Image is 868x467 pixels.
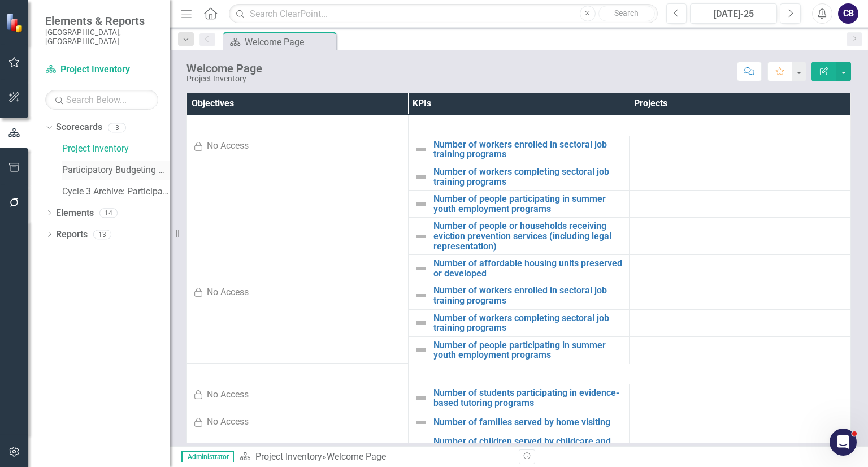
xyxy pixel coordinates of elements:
span: Search [614,8,639,18]
a: Scorecards [56,121,102,134]
input: Search Below... [45,90,158,110]
a: Number of workers enrolled in sectoral job training programs [433,286,624,305]
div: 3 [108,123,126,132]
td: Double-Click to Edit Right Click for Context Menu [408,136,630,163]
img: Not Defined [414,289,428,302]
a: Participatory Budgeting Scoring [62,164,170,177]
img: Not Defined [414,230,428,243]
div: Project Inventory [186,75,262,83]
a: Number of people or households receiving eviction prevention services (including legal representa... [433,221,624,251]
img: Not Defined [414,416,428,429]
td: Double-Click to Edit Right Click for Context Menu [408,282,630,309]
a: Project Inventory [62,142,170,155]
img: Not Defined [414,197,428,211]
a: Elements [56,207,94,220]
a: Number of families served by home visiting [433,417,624,427]
a: Number of workers enrolled in sectoral job training programs [433,140,624,159]
img: ClearPoint Strategy [6,13,25,33]
div: Welcome Page [186,62,262,75]
img: Not Defined [414,170,428,184]
img: Not Defined [414,262,428,275]
div: No Access [207,286,249,299]
a: Number of students participating in evidence-based tutoring programs [433,388,624,408]
a: Number of people participating in summer youth employment programs [433,194,624,214]
td: Double-Click to Edit Right Click for Context Menu [408,218,630,255]
span: Administrator [181,451,234,462]
a: Number of workers completing sectoral job training programs [433,313,624,333]
a: Project Inventory [45,63,158,76]
img: Not Defined [414,142,428,156]
div: » [240,451,510,464]
a: Reports [56,228,88,241]
a: Number of children served by childcare and early learning (pre-school/pre-K/ages [DEMOGRAPHIC_DATA]) [433,436,624,466]
input: Search ClearPoint... [229,4,657,24]
a: Project Inventory [255,451,322,462]
td: Double-Click to Edit Right Click for Context Menu [408,309,630,336]
div: [DATE]-25 [694,7,773,21]
button: Search [598,6,655,21]
div: Welcome Page [245,35,333,49]
img: Not Defined [414,316,428,330]
button: [DATE]-25 [690,3,777,24]
small: [GEOGRAPHIC_DATA], [GEOGRAPHIC_DATA] [45,28,158,46]
a: Number of workers completing sectoral job training programs [433,167,624,187]
span: Elements & Reports [45,14,158,28]
iframe: Intercom live chat [830,429,857,456]
a: Number of people participating in summer youth employment programs [433,340,624,360]
td: Double-Click to Edit Right Click for Context Menu [408,163,630,191]
div: 13 [93,230,111,239]
td: Double-Click to Edit Right Click for Context Menu [408,384,630,412]
div: No Access [207,416,249,429]
div: Welcome Page [327,451,386,462]
a: Number of affordable housing units preserved or developed [433,258,624,278]
img: Not Defined [414,391,428,405]
button: CB [838,3,858,24]
div: 14 [99,208,118,218]
div: No Access [207,388,249,401]
td: Double-Click to Edit Right Click for Context Menu [408,191,630,218]
a: Cycle 3 Archive: Participatory Budgeting Scoring [62,185,170,198]
img: Not Defined [414,343,428,357]
div: No Access [207,140,249,153]
td: Double-Click to Edit Right Click for Context Menu [408,336,630,364]
td: Double-Click to Edit Right Click for Context Menu [408,412,630,433]
td: Double-Click to Edit Right Click for Context Menu [408,255,630,282]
